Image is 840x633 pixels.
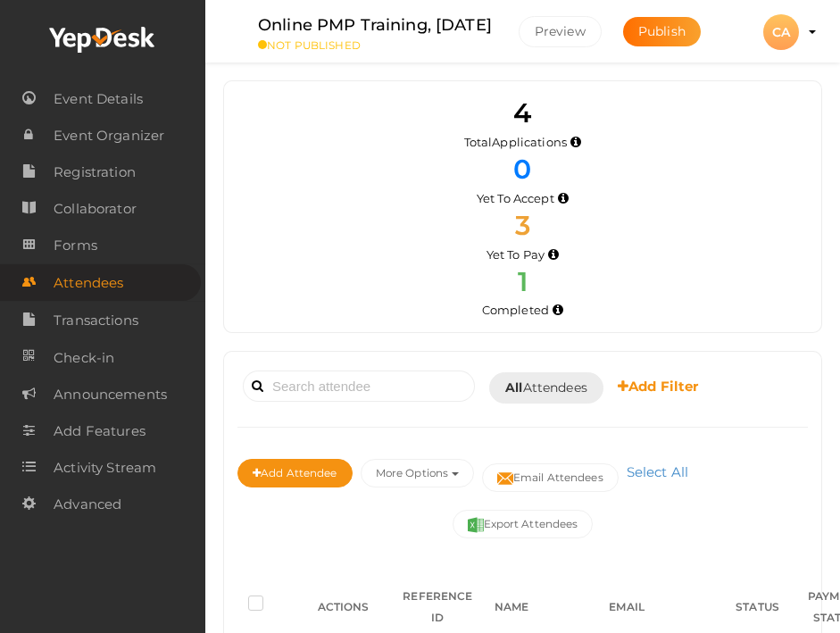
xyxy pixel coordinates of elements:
span: Advanced [54,487,121,522]
label: Online PMP Training, [DATE] [258,12,492,38]
span: 4 [513,96,531,129]
button: Preview [519,16,602,47]
span: Collaborator [54,191,137,227]
profile-pic: CA [763,24,799,40]
b: All [505,379,522,396]
button: CA [758,13,804,51]
span: Completed [482,303,549,317]
span: 1 [518,265,528,298]
button: More Options [361,459,474,487]
span: Yet To Accept [477,191,554,205]
button: Export Attendees [453,510,594,538]
input: Search attendee [243,371,475,402]
span: Publish [638,23,686,39]
button: Publish [623,17,701,46]
span: Total [464,135,567,149]
i: Total number of applications [570,137,581,147]
span: Attendees [505,379,587,397]
span: Check-in [54,340,114,376]
span: 0 [513,153,531,186]
div: CA [763,14,799,50]
span: Event Details [54,81,143,117]
span: Yet To Pay [487,247,545,262]
span: Registration [54,154,136,190]
i: Accepted by organizer and yet to make payment [548,250,559,260]
i: Accepted and completed payment succesfully [553,305,563,315]
span: Attendees [54,265,123,301]
button: Email Attendees [482,463,619,492]
span: Forms [54,228,97,263]
span: Transactions [54,303,138,338]
span: Announcements [54,377,167,412]
span: 3 [515,209,530,242]
span: Applications [492,135,567,149]
span: Activity Stream [54,450,156,486]
i: Yet to be accepted by organizer [558,194,569,204]
img: mail-filled.svg [497,471,513,487]
small: NOT PUBLISHED [258,38,492,52]
span: Add Features [54,413,146,449]
button: Add Attendee [237,459,353,487]
img: excel.svg [468,517,484,533]
b: Add Filter [618,378,699,395]
a: Select All [622,463,693,480]
span: Event Organizer [54,118,164,154]
span: REFERENCE ID [403,589,472,624]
